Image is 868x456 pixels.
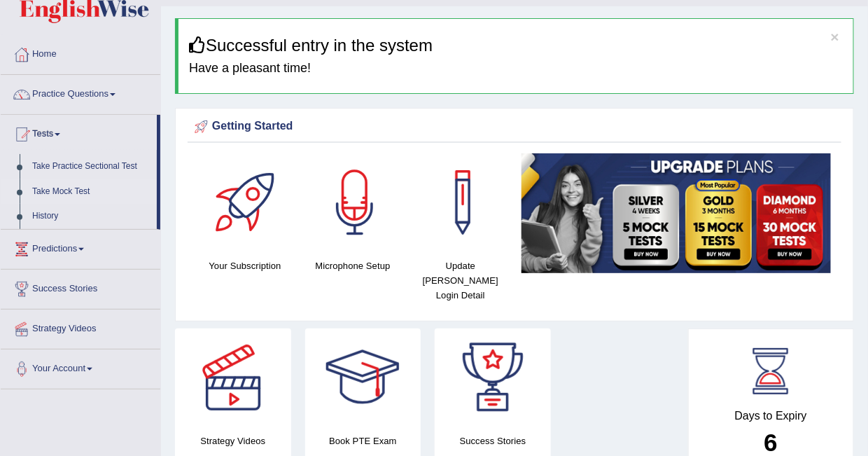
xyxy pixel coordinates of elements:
[521,153,831,273] img: small5.jpg
[198,258,292,273] h4: Your Subscription
[1,230,160,265] a: Predictions
[1,310,160,345] a: Strategy Videos
[1,115,157,150] a: Tests
[305,434,421,448] h4: Book PTE Exam
[26,154,157,179] a: Take Practice Sectional Test
[1,350,160,385] a: Your Account
[414,258,507,303] h4: Update [PERSON_NAME] Login Detail
[189,36,843,55] h3: Successful entry in the system
[1,270,160,305] a: Success Stories
[189,62,843,76] h4: Have a pleasant time!
[26,179,157,205] a: Take Mock Test
[831,29,839,44] button: ×
[764,429,778,456] b: 6
[26,204,157,229] a: History
[306,258,400,273] h4: Microphone Setup
[704,410,839,422] h4: Days to Expiry
[435,434,551,448] h4: Success Stories
[175,434,291,448] h4: Strategy Videos
[1,75,160,110] a: Practice Questions
[1,35,160,70] a: Home
[191,116,838,137] div: Getting Started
